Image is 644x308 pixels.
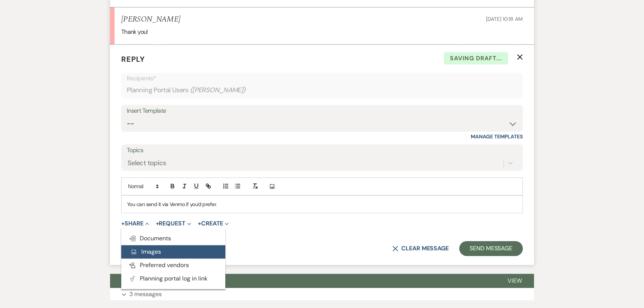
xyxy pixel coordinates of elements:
span: Saving draft... [444,52,508,65]
p: Recipients* [127,74,517,83]
p: 3 messages [129,289,162,299]
div: Insert Template [127,106,517,116]
h5: [PERSON_NAME] [121,15,180,24]
span: [DATE] 10:18 AM [486,16,523,22]
span: Images [130,248,161,256]
span: Reply [121,54,145,64]
button: Preferred vendors [121,259,225,272]
p: Thank you! [121,27,523,37]
button: Thank you [110,274,496,288]
div: Select topics [128,158,166,168]
span: Documents [129,234,171,242]
button: Clear message [392,246,449,251]
p: You can send it via Venmo if you'd prefer. [127,200,517,208]
span: ( [PERSON_NAME] ) [190,85,246,95]
button: Images [121,245,225,259]
a: Manage Templates [471,133,523,140]
span: View [508,277,522,285]
button: View [496,274,534,288]
button: Request [156,221,191,227]
button: Send Message [459,241,523,256]
div: Planning Portal Users [127,83,517,97]
span: + [121,221,125,227]
span: + [156,221,159,227]
span: + [198,221,201,227]
button: Planning portal log in link [121,272,225,285]
button: Share [121,221,149,227]
button: Documents [121,232,225,245]
button: Create [198,221,229,227]
button: 3 messages [110,288,534,301]
label: Topics [127,145,517,156]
